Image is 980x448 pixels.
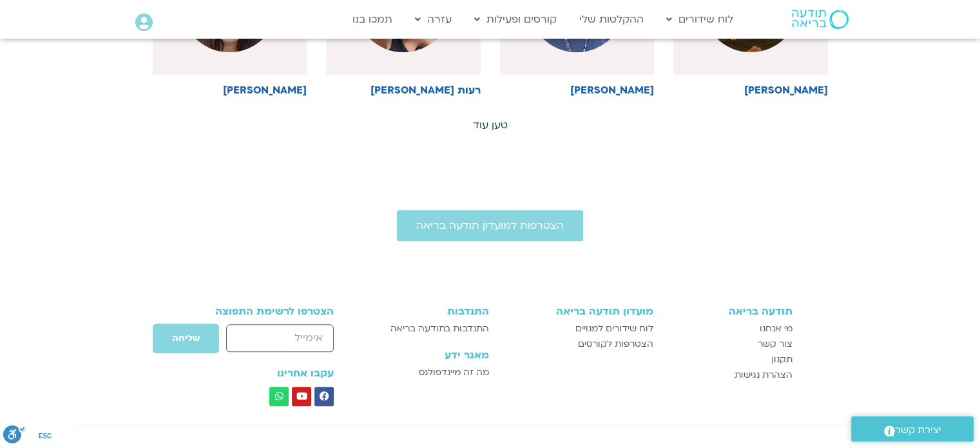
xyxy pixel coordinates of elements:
a: תקנון [666,352,793,367]
span: התנדבות בתודעה בריאה [390,321,489,336]
h3: הצטרפו לרשימת התפוצה [188,306,334,317]
h3: עקבו אחרינו [188,367,334,379]
a: צור קשר [666,336,793,352]
span: מה זה מיינדפולנס [419,365,489,380]
h6: [PERSON_NAME] [500,84,655,96]
a: מי אנחנו [666,321,793,336]
a: הצהרת נגישות [666,367,793,383]
h6: [PERSON_NAME] [673,84,828,96]
span: יצירת קשר [895,422,941,439]
a: מה זה מיינדפולנס [369,365,488,380]
span: מי אנחנו [760,321,793,336]
button: שליחה [152,323,220,354]
h6: רעות [PERSON_NAME] [326,84,481,96]
h3: תודעה בריאה [666,306,793,317]
img: תודעה בריאה [792,10,849,29]
a: תמכו בנו [346,7,399,32]
a: ההקלטות שלי [573,7,650,32]
a: הצטרפות למועדון תודעה בריאה [397,210,583,241]
span: תקנון [771,352,793,367]
form: טופס חדש [188,323,334,360]
h3: מועדון תודעה בריאה [502,306,653,317]
span: הצהרת נגישות [735,367,793,383]
a: התנדבות בתודעה בריאה [369,321,488,336]
a: טען עוד [473,118,508,132]
a: הצטרפות לקורסים [502,336,653,352]
a: לוח שידורים למנויים [502,321,653,336]
span: הצטרפות למועדון תודעה בריאה [416,220,564,231]
a: קורסים ופעילות [468,7,563,32]
span: הצטרפות לקורסים [578,336,653,352]
span: שליחה [172,333,200,344]
input: אימייל [226,324,334,352]
h3: מאגר ידע [369,349,488,361]
a: יצירת קשר [851,416,974,442]
span: צור קשר [758,336,793,352]
h6: [PERSON_NAME] [153,84,307,96]
h3: התנדבות [369,306,488,317]
span: לוח שידורים למנויים [575,321,653,336]
a: לוח שידורים [660,7,740,32]
a: עזרה [408,7,458,32]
